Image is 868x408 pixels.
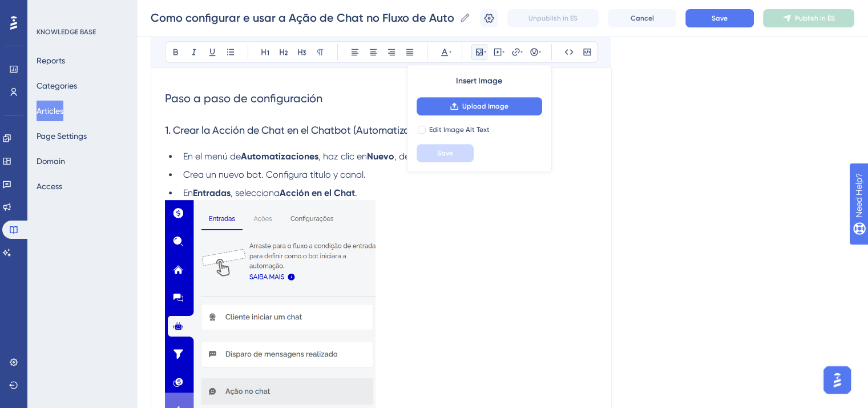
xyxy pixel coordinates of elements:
[165,124,443,136] span: 1. Crear la Acción de Chat en el Chatbot (Automatizaciones)
[37,151,65,171] button: Domain
[429,125,490,134] span: Edit Image Alt Text
[37,75,77,96] button: Categories
[631,14,654,23] span: Cancel
[795,14,835,23] span: Publish in ES
[417,97,542,115] button: Upload Image
[417,144,474,162] button: Save
[437,149,453,158] span: Save
[165,91,322,105] span: Paso a paso de configuración
[241,151,318,162] strong: Automatizaciones
[37,176,62,197] button: Access
[712,14,728,23] span: Save
[528,14,578,23] span: Unpublish in ES
[318,151,367,162] span: , haz clic en
[355,187,357,198] span: .
[183,151,241,162] span: En el menú de
[183,187,193,198] span: En
[394,151,504,162] span: , debajo de Autoatención.
[151,10,455,26] input: Article Name
[280,187,355,198] strong: Acción en el Chat
[193,187,231,198] strong: Entradas
[37,50,65,71] button: Reports
[820,363,854,397] iframe: UserGuiding AI Assistant Launcher
[456,74,502,88] span: Insert Image
[685,9,754,27] button: Save
[183,169,366,180] span: Crea un nuevo bot. Configura título y canal.
[507,9,599,27] button: Unpublish in ES
[608,9,676,27] button: Cancel
[462,102,508,111] span: Upload Image
[37,27,96,37] div: KNOWLEDGE BASE
[763,9,854,27] button: Publish in ES
[27,3,71,17] span: Need Help?
[231,187,280,198] span: , selecciona
[367,151,394,162] strong: Nuevo
[37,126,87,146] button: Page Settings
[37,101,63,121] button: Articles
